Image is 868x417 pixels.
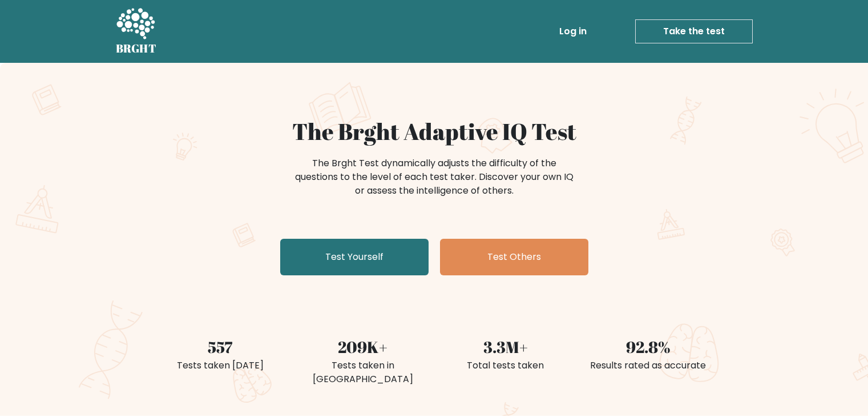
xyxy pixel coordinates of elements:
[441,359,570,372] div: Total tests taken
[298,335,427,359] div: 209K+
[280,239,429,275] a: Test Yourself
[156,359,285,372] div: Tests taken [DATE]
[635,19,753,43] a: Take the test
[116,42,157,55] h5: BRGHT
[441,335,570,359] div: 3.3M+
[116,5,157,58] a: BRGHT
[584,335,713,359] div: 92.8%
[555,20,591,43] a: Log in
[440,239,588,275] a: Test Others
[292,157,577,198] div: The Brght Test dynamically adjusts the difficulty of the questions to the level of each test take...
[298,359,427,386] div: Tests taken in [GEOGRAPHIC_DATA]
[156,335,285,359] div: 557
[584,359,713,372] div: Results rated as accurate
[156,118,713,145] h1: The Brght Adaptive IQ Test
